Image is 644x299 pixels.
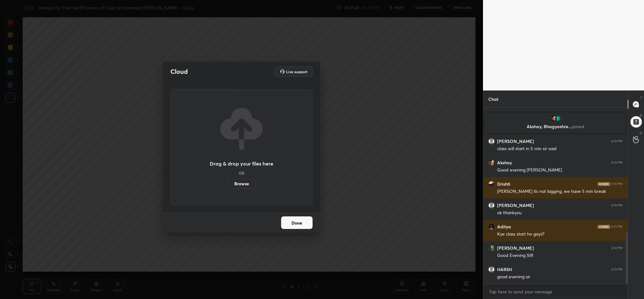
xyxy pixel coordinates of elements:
[611,139,623,143] div: 6:10 PM
[550,115,557,122] img: 61931abb8d4145f5977584389b718d16.png
[497,181,510,187] h6: Drishti
[497,139,534,144] h6: [PERSON_NAME]
[572,123,584,129] span: joined
[281,216,313,229] button: Done
[488,224,495,230] img: 2764b1c8e9ec4bbc81f6f0a52de6e2c7.jpg
[497,231,623,237] div: Kye class start ho gayii?
[612,268,623,271] div: 6:12 PM
[497,188,623,195] div: [PERSON_NAME] its not lagging, we have 5 min break
[497,146,623,152] div: class will start in 5 min sir said
[611,225,623,229] div: 6:10 PM
[488,138,495,144] img: default.png
[597,225,610,229] img: iconic-dark.1390631f.png
[497,224,511,230] h6: Aditya
[597,182,610,186] img: iconic-dark.1390631f.png
[210,161,273,166] h3: Drag & drop your files here
[612,246,623,250] div: 6:12 PM
[611,182,623,186] div: 6:10 PM
[170,68,188,76] h2: Cloud
[640,131,642,135] p: G
[239,171,244,175] h5: OR
[497,253,623,259] div: Good Evening SIR
[488,181,495,187] img: 47012e38d12c480c8bbb7547f3571bf1.jpg
[488,160,495,166] img: 61931abb8d4145f5977584389b718d16.png
[488,266,495,273] img: default.png
[640,95,642,100] p: T
[497,167,623,173] div: Good evening [PERSON_NAME]
[640,113,642,118] p: D
[555,115,561,122] img: d734f825b4524d6db3f424f1298a7435.37967850_3
[497,245,534,251] h6: [PERSON_NAME]
[488,245,495,251] img: d8291dd1f779437188234d09d8eea641.jpg
[497,160,512,166] h6: Akshay
[286,70,307,73] h5: Live support
[611,204,623,207] div: 6:10 PM
[497,210,623,216] div: ok thankyou
[488,202,495,209] img: default.png
[483,91,503,107] p: Chat
[611,161,623,165] div: 6:10 PM
[497,274,623,280] div: good evening sir
[483,108,628,284] div: grid
[497,203,534,208] h6: [PERSON_NAME]
[497,267,512,272] h6: HARSH
[489,124,622,129] p: Akshay, Bhagyashre...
